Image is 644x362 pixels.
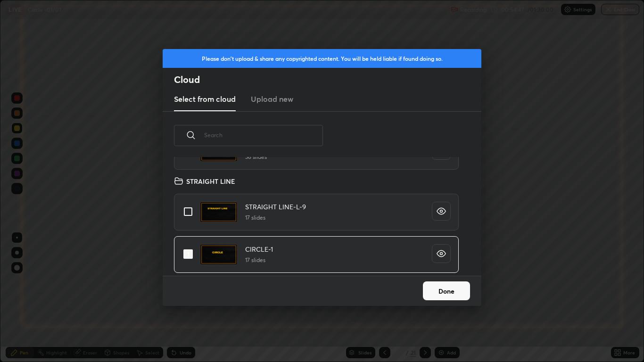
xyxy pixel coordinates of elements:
h5: 17 slides [245,214,306,222]
h4: STRAIGHT LINE-L-9 [245,202,306,212]
h2: Cloud [174,74,481,86]
img: 1759897403D9ZMM7.pdf [200,244,238,265]
h5: 36 slides [245,153,267,161]
div: Please don't upload & share any copyrighted content. You will be held liable if found doing so. [163,49,481,68]
h4: CIRCLE-1 [245,244,273,254]
div: grid [163,157,470,276]
h5: 17 slides [245,256,273,264]
button: Done [423,281,470,300]
h4: STRAIGHT LINE [186,176,235,186]
h3: Select from cloud [174,93,236,105]
input: Search [204,115,323,155]
img: 1759684043VYTMSH.pdf [200,202,238,222]
img: 17596835506AH1O1.pdf [200,141,238,162]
